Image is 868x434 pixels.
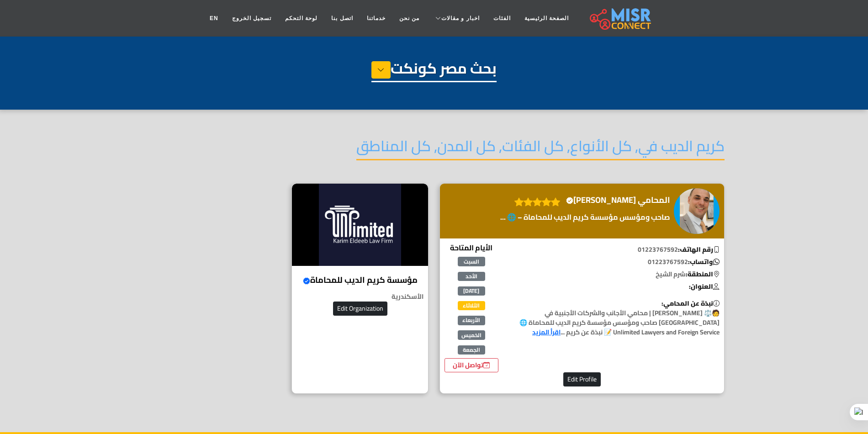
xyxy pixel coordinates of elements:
a: مؤسسة كريم الديب للمحاماة مؤسسة كريم الديب للمحاماة الأسكندرية Edit Organization [286,183,434,394]
span: الأربعاء [458,316,485,325]
p: الأسكندرية [292,292,428,302]
a: تواصل الآن [445,358,498,372]
svg: Verified account [303,277,310,285]
svg: Verified account [566,197,573,204]
span: [DATE] [458,286,485,296]
span: السبت [458,257,485,266]
img: مؤسسة كريم الديب للمحاماة [292,184,428,266]
h4: مؤسسة كريم الديب للمحاماة [299,275,421,285]
a: الصفحة الرئيسية [518,10,576,27]
b: المنطقة: [686,268,720,280]
span: الجمعة [458,345,485,355]
b: العنوان: [689,281,720,292]
b: واتساب: [688,256,720,268]
a: اقرأ المزيد [532,326,561,338]
span: الأحد [458,272,485,281]
img: main.misr_connect [590,7,651,30]
span: اخبار و مقالات [441,14,480,22]
span: الخميس [458,330,485,339]
p: شرم الشيخ [514,270,725,279]
a: صاحب ومؤسس مؤسسة كريم الديب للمحاماة – 🌐 ... [498,212,672,222]
a: تسجيل الخروج [225,10,278,27]
img: المحامي كريم الديب [674,188,720,234]
span: الثلاثاء [458,301,485,310]
b: نبذة عن المحامي: [662,297,720,309]
h1: بحث مصر كونكت [371,59,497,82]
a: اتصل بنا [324,10,360,27]
a: الفئات [487,10,518,27]
a: EN [203,10,225,27]
p: 01223767592 [514,245,725,254]
a: المحامي [PERSON_NAME] [565,193,672,207]
button: Edit Organization [333,302,387,316]
a: من نحن [392,10,426,27]
button: Edit Profile [563,372,601,386]
b: رقم الهاتف: [678,243,720,255]
a: اخبار و مقالات [426,10,487,27]
h4: المحامي [PERSON_NAME] [566,195,670,205]
div: الأيام المتاحة [445,242,498,372]
h4: كريم الديب في, كل الأنواع, كل الفئات, كل المدن, كل المناطق [356,137,725,160]
p: 🧑⚖️ [PERSON_NAME] | محامي الأجانب والشركات الأجنبية في [GEOGRAPHIC_DATA] صاحب ومؤسس مؤسسة كريم ال... [514,299,725,337]
a: لوحة التحكم [278,10,324,27]
p: 01223767592 [514,257,725,267]
a: خدماتنا [360,10,392,27]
